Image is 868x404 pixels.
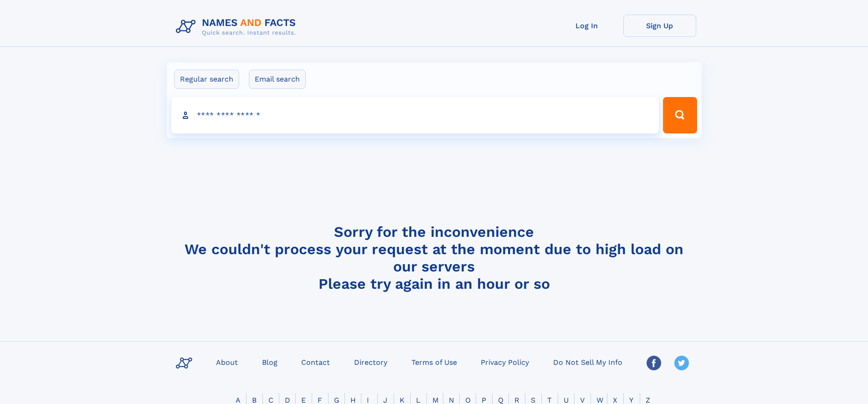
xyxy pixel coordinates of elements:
img: Twitter [674,356,689,370]
a: Blog [258,355,281,368]
img: Facebook [647,356,661,370]
button: Search Button [663,97,697,133]
a: Terms of Use [408,355,461,368]
a: Contact [298,355,334,368]
a: Log In [550,15,623,37]
h4: Sorry for the inconvenience We couldn't process your request at the moment due to high load on ou... [172,223,696,292]
a: Privacy Policy [477,355,533,368]
a: Do Not Sell My Info [550,355,626,368]
a: Sign Up [623,15,696,37]
a: About [212,355,241,368]
a: Directory [350,355,391,368]
label: Regular search [174,70,239,89]
input: search input [171,97,659,133]
label: Email search [249,70,306,89]
img: Logo Names and Facts [172,15,303,39]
